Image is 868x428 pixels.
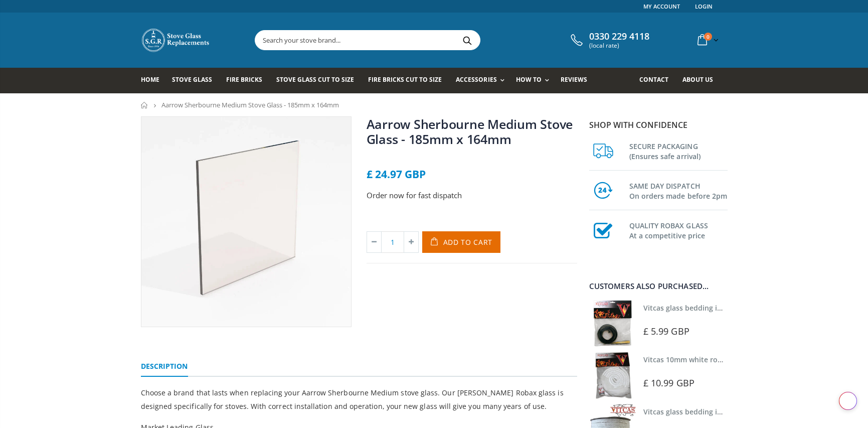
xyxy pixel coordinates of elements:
[368,75,442,84] span: Fire Bricks Cut To Size
[456,68,509,93] a: Accessories
[172,68,220,93] a: Stove Glass
[456,75,496,84] span: Accessories
[643,377,695,389] span: £ 10.99 GBP
[704,33,712,41] span: 0
[682,75,713,84] span: About us
[643,407,856,416] a: Vitcas glass bedding in tape - 2mm x 15mm x 2 meters (White)
[589,282,728,290] div: Customers also purchased...
[516,68,554,93] a: How To
[639,75,668,84] span: Contact
[141,75,159,84] span: Home
[561,68,595,93] a: Reviews
[456,31,479,50] button: Search
[172,75,212,84] span: Stove Glass
[589,300,636,347] img: Vitcas stove glass bedding in tape
[589,352,636,398] img: Vitcas white rope, glue and gloves kit 10mm
[629,139,728,162] h3: SECURE PACKAGING (Ensures safe arrival)
[629,179,728,201] h3: SAME DAY DISPATCH On orders made before 2pm
[443,237,493,247] span: Add to Cart
[141,68,167,93] a: Home
[141,102,148,108] a: Home
[422,231,501,253] button: Add to Cart
[639,68,676,93] a: Contact
[682,68,721,93] a: About us
[141,357,188,377] a: Description
[561,75,587,84] span: Reviews
[255,31,592,50] input: Search your stove brand...
[367,190,577,201] p: Order now for fast dispatch
[367,167,426,181] span: £ 24.97 GBP
[276,75,354,84] span: Stove Glass Cut To Size
[141,28,211,53] img: Stove Glass Replacement
[643,303,830,313] a: Vitcas glass bedding in tape - 2mm x 10mm x 2 meters
[141,117,351,327] img: squarestoveglass_69f802b2-20bf-4c3b-9522-999ce1f46b2f_800x_crop_center.webp
[367,115,573,148] a: Aarrow Sherbourne Medium Stove Glass - 185mm x 164mm
[161,100,339,109] span: Aarrow Sherbourne Medium Stove Glass - 185mm x 164mm
[589,119,728,131] p: Shop with confidence
[589,42,649,49] span: (local rate)
[226,75,262,84] span: Fire Bricks
[643,355,840,364] a: Vitcas 10mm white rope kit - includes rope seal and glue!
[589,31,649,42] span: 0330 229 4118
[141,388,564,411] span: Choose a brand that lasts when replacing your Aarrow Sherbourne Medium stove glass. Our [PERSON_N...
[693,30,721,50] a: 0
[568,31,649,49] a: 0330 229 4118 (local rate)
[226,68,270,93] a: Fire Bricks
[276,68,362,93] a: Stove Glass Cut To Size
[629,219,728,241] h3: QUALITY ROBAX GLASS At a competitive price
[516,75,542,84] span: How To
[368,68,449,93] a: Fire Bricks Cut To Size
[643,325,689,337] span: £ 5.99 GBP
